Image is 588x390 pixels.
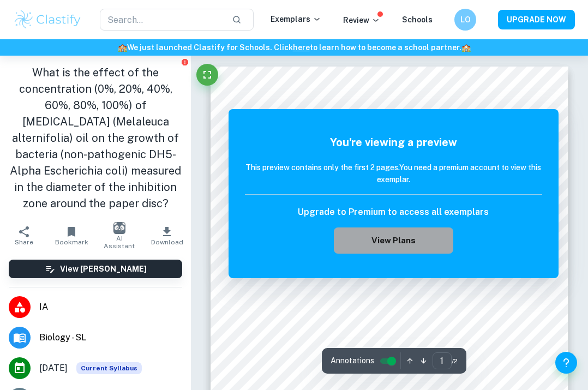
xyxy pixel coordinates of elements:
[343,14,380,26] p: Review
[298,206,489,219] h6: Upgrade to Premium to access all exemplars
[555,352,577,374] button: Help and Feedback
[48,220,96,251] button: Bookmark
[2,41,586,53] h6: We just launched Clastify for Schools. Click to learn how to become a school partner.
[60,263,147,275] h6: View [PERSON_NAME]
[143,220,191,251] button: Download
[498,10,575,29] button: UPGRADE NOW
[39,362,68,375] span: [DATE]
[245,161,543,185] h6: This preview contains only the first 2 pages. You need a premium account to view this exemplar.
[459,14,472,26] h6: LO
[461,43,471,52] span: 🏫
[102,235,137,250] span: AI Assistant
[402,15,433,24] a: Schools
[9,64,182,212] h1: What is the effect of the concentration (0%, 20%, 40%, 60%, 80%, 100%) of [MEDICAL_DATA] (Melaleu...
[181,58,189,66] button: Report issue
[13,9,82,31] img: Clastify logo
[95,220,143,251] button: AI Assistant
[9,260,182,278] button: View [PERSON_NAME]
[76,362,142,374] div: This exemplar is based on the current syllabus. Feel free to refer to it for inspiration/ideas wh...
[452,356,458,366] span: / 2
[15,238,33,246] span: Share
[331,355,374,367] span: Annotations
[151,238,183,246] span: Download
[100,9,223,31] input: Search...
[113,222,125,234] img: AI Assistant
[118,43,127,52] span: 🏫
[334,227,453,254] button: View Plans
[293,43,310,52] a: here
[454,9,476,31] button: LO
[55,238,88,246] span: Bookmark
[196,64,218,86] button: Fullscreen
[39,301,182,314] span: IA
[39,331,182,344] span: Biology - SL
[76,362,142,374] span: Current Syllabus
[271,13,321,25] p: Exemplars
[245,134,543,151] h5: You're viewing a preview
